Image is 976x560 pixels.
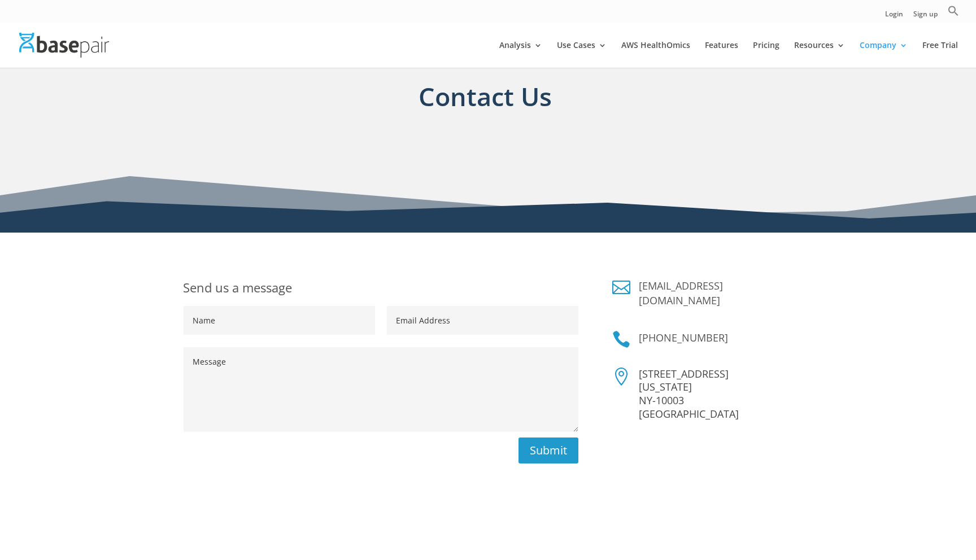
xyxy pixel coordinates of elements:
input: Name [184,306,375,335]
a: Free Trial [922,41,958,68]
button: Submit [518,438,578,463]
a: [EMAIL_ADDRESS][DOMAIN_NAME] [639,279,723,307]
a: [PHONE_NUMBER] [639,331,728,344]
a:  [612,330,630,348]
a: Sign up [913,11,938,23]
a: Resources [794,41,845,68]
p: [STREET_ADDRESS] [US_STATE] NY-10003 [GEOGRAPHIC_DATA] [639,368,793,421]
a: Analysis [499,41,542,68]
input: Email Address [387,306,578,335]
a: Company [860,41,908,68]
a: Login [885,11,903,23]
a:  [612,278,630,296]
img: Basepair [19,33,109,57]
a: Features [705,41,738,68]
span:  [612,368,630,386]
a: AWS HealthOmics [621,41,690,68]
svg: Search [948,5,959,16]
h1: Send us a message [183,278,578,306]
a: Use Cases [557,41,607,68]
h1: Contact Us [183,78,787,133]
a: Pricing [753,41,779,68]
a: Search Icon Link [948,5,959,23]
